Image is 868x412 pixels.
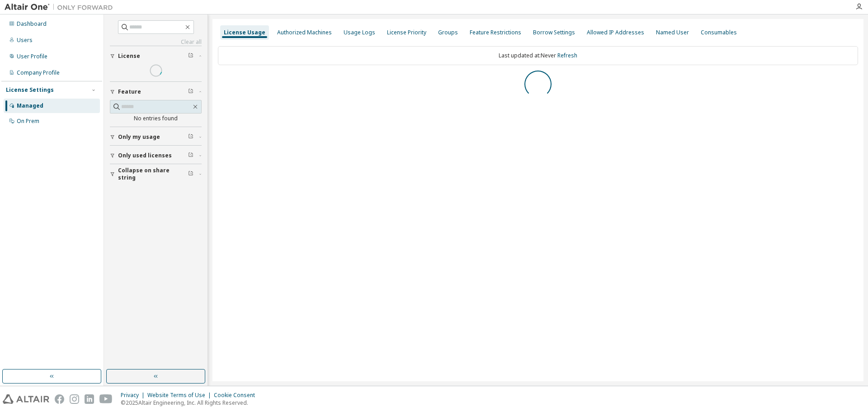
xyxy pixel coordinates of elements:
div: License Priority [387,29,426,36]
div: No entries found [110,115,202,122]
span: Only my usage [118,133,160,141]
span: Only used licenses [118,152,172,159]
span: Clear filter [188,52,193,60]
img: Altair One [5,3,118,12]
img: youtube.svg [99,394,113,404]
div: Users [17,37,33,44]
div: Managed [17,102,43,109]
span: Clear filter [188,152,193,159]
button: Only my usage [110,127,202,147]
div: On Prem [17,118,39,125]
div: User Profile [17,53,47,60]
div: License Settings [6,86,54,94]
div: Feature Restrictions [470,29,521,36]
div: Usage Logs [344,29,375,36]
button: Feature [110,82,202,102]
div: Dashboard [17,20,47,28]
div: Borrow Settings [533,29,575,36]
button: Collapse on share string [110,164,202,184]
button: License [110,46,202,66]
span: Clear filter [188,88,193,95]
div: License Usage [224,29,265,36]
div: Authorized Machines [277,29,332,36]
div: Named User [656,29,689,36]
div: Consumables [701,29,737,36]
div: Groups [438,29,458,36]
a: Refresh [557,52,577,59]
p: © 2025 Altair Engineering, Inc. All Rights Reserved. [121,399,260,407]
img: facebook.svg [55,394,64,404]
img: instagram.svg [70,394,79,404]
button: Only used licenses [110,146,202,166]
div: Website Terms of Use [147,392,214,399]
a: Clear all [110,38,202,46]
span: Feature [118,88,141,95]
div: Privacy [121,392,147,399]
div: Allowed IP Addresses [587,29,644,36]
img: linkedin.svg [85,394,94,404]
div: Cookie Consent [214,392,260,399]
span: License [118,52,140,60]
span: Clear filter [188,170,193,178]
div: Last updated at: Never [218,46,858,65]
span: Collapse on share string [118,167,188,181]
div: Company Profile [17,69,60,76]
img: altair_logo.svg [3,394,49,404]
span: Clear filter [188,133,193,141]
